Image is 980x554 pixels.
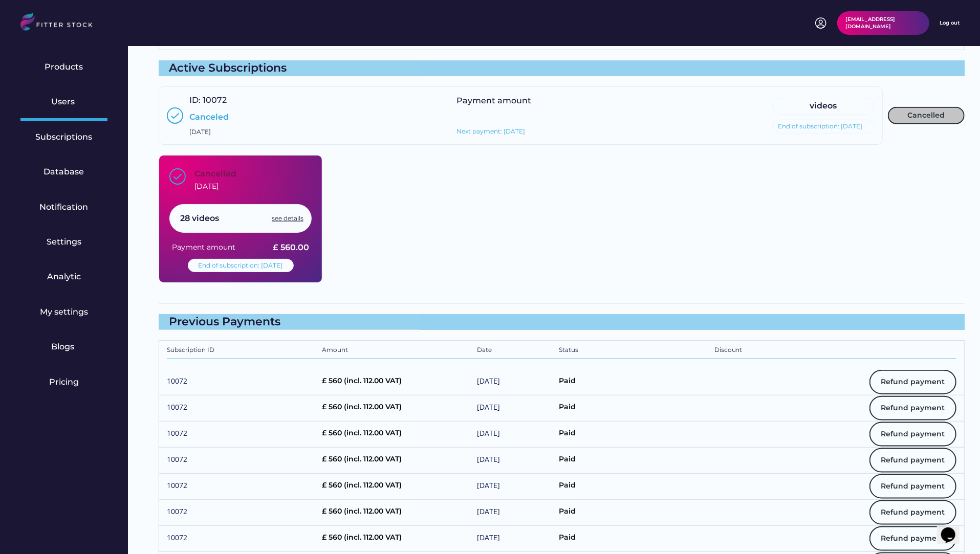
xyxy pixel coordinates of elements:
[559,454,709,467] div: Paid
[322,346,472,356] div: Amount
[559,533,709,545] div: Paid
[44,166,84,178] div: Database
[322,480,472,493] div: £ 560 (incl. 112.00 VAT)
[47,271,81,282] div: Analytic
[559,346,709,356] div: Status
[51,96,77,107] div: Users
[47,236,81,248] div: Settings
[167,376,317,389] div: 10072
[888,107,965,124] button: Cancelled
[559,402,709,415] div: Paid
[477,533,554,545] div: [DATE]
[36,131,93,143] div: Subscriptions
[845,16,921,30] div: [EMAIL_ADDRESS][DOMAIN_NAME]
[778,122,862,131] div: End of subscription: [DATE]
[815,17,827,29] img: profile-circle.svg
[167,428,317,441] div: 10072
[167,533,317,545] div: 10072
[273,242,309,253] div: £ 560.00
[869,526,956,551] button: Refund payment
[869,396,956,420] button: Refund payment
[869,422,956,447] button: Refund payment
[457,95,534,106] div: Payment amount
[937,513,970,544] iframe: chat widget
[51,341,77,352] div: Blogs
[167,107,183,124] img: Group%201000002397.svg
[477,428,554,441] div: [DATE]
[194,182,219,192] div: [DATE]
[167,346,317,356] div: Subscription ID
[40,306,88,318] div: My settings
[322,402,472,415] div: £ 560 (incl. 112.00 VAT)
[189,112,229,123] div: Canceled
[189,128,211,137] div: [DATE]
[180,213,219,224] div: 28 videos
[477,480,554,493] div: [DATE]
[322,428,472,441] div: £ 560 (incl. 112.00 VAT)
[940,19,960,27] div: Log out
[869,448,956,473] button: Refund payment
[194,168,236,180] div: Cancelled
[49,376,79,388] div: Pricing
[172,242,235,253] div: Payment amount
[869,500,956,525] button: Refund payment
[20,13,101,34] img: LOGO.svg
[477,376,554,389] div: [DATE]
[322,454,472,467] div: £ 560 (incl. 112.00 VAT)
[477,454,554,467] div: [DATE]
[778,100,869,112] div: videos
[869,474,956,499] button: Refund payment
[477,346,554,356] div: Date
[559,506,709,519] div: Paid
[322,506,472,519] div: £ 560 (incl. 112.00 VAT)
[559,376,709,389] div: Paid
[199,261,283,270] div: End of subscription: [DATE]
[45,61,83,73] div: Products
[159,60,965,76] div: Active Subscriptions
[869,370,956,394] button: Refund payment
[322,533,472,545] div: £ 560 (incl. 112.00 VAT)
[159,314,965,330] div: Previous Payments
[272,214,303,223] div: see details
[477,402,554,415] div: [DATE]
[167,402,317,415] div: 10072
[189,95,227,106] div: ID: 10072
[559,480,709,493] div: Paid
[169,168,186,185] img: Group%201000002397.svg
[559,428,709,441] div: Paid
[40,202,89,213] div: Notification
[457,127,526,136] div: Next payment: [DATE]
[167,506,317,519] div: 10072
[167,454,317,467] div: 10072
[167,480,317,493] div: 10072
[322,376,472,389] div: £ 560 (incl. 112.00 VAT)
[714,346,864,356] div: Discount
[477,506,554,519] div: [DATE]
